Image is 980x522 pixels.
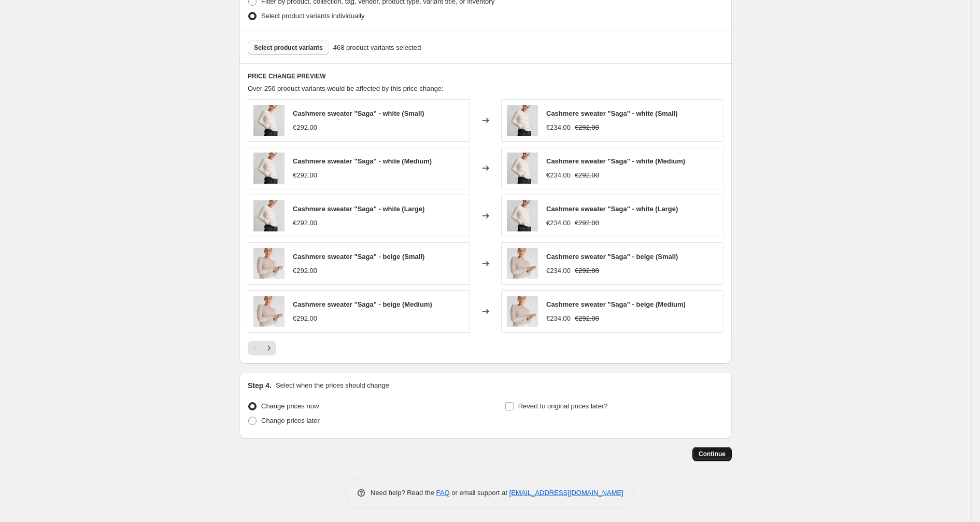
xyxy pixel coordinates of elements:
img: cashmere-sweater-saga-beige-z_80x.jpg [253,296,285,327]
p: Select when the prices should change [276,380,389,391]
div: €234.00 [546,266,571,276]
span: Cashmere sweater "Saga" - white (Medium) [293,157,432,165]
div: €292.00 [293,313,317,324]
img: Cashmere_sweater_Fluffy_love_white_2_80x.jpg [253,153,285,184]
img: Cashmere_sweater_Fluffy_love_white_2_80x.jpg [507,153,538,184]
span: Need help? Read the [371,489,436,497]
span: Revert to original prices later? [518,402,608,410]
a: [EMAIL_ADDRESS][DOMAIN_NAME] [509,489,623,497]
div: €234.00 [546,313,571,324]
button: Continue [692,447,732,461]
h6: PRICE CHANGE PREVIEW [248,72,723,80]
img: Cashmere_sweater_Fluffy_love_white_2_80x.jpg [253,200,285,231]
nav: Pagination [248,341,276,355]
span: or email support at [450,489,509,497]
a: FAQ [436,489,450,497]
strike: €292.00 [575,313,599,324]
span: Continue [699,450,726,458]
span: Cashmere sweater "Saga" - white (Large) [293,205,424,213]
span: Cashmere sweater "Saga" - beige (Small) [293,253,424,260]
div: €292.00 [293,218,317,228]
span: Cashmere sweater "Saga" - beige (Small) [546,253,678,260]
strike: €292.00 [575,218,599,228]
div: €292.00 [293,266,317,276]
button: Next [262,341,276,355]
strike: €292.00 [575,170,599,181]
div: €234.00 [546,122,571,133]
div: €234.00 [546,170,571,181]
span: Change prices later [261,417,320,424]
span: 468 product variants selected [333,43,421,53]
span: Cashmere sweater "Saga" - white (Small) [293,109,424,117]
span: Cashmere sweater "Saga" - white (Medium) [546,157,685,165]
span: Cashmere sweater "Saga" - white (Large) [546,205,678,213]
div: €292.00 [293,122,317,133]
strike: €292.00 [575,266,599,276]
button: Select product variants [248,40,329,55]
h2: Step 4. [248,380,272,391]
strike: €292.00 [575,122,599,133]
div: €292.00 [293,170,317,181]
span: Cashmere sweater "Saga" - beige (Medium) [293,300,432,308]
img: Cashmere_sweater_Fluffy_love_white_2_80x.jpg [507,200,538,231]
span: Cashmere sweater "Saga" - beige (Medium) [546,300,686,308]
img: cashmere-sweater-saga-beige-z_80x.jpg [507,296,538,327]
img: Cashmere_sweater_Fluffy_love_white_2_80x.jpg [253,105,285,136]
span: Cashmere sweater "Saga" - white (Small) [546,109,678,117]
span: Change prices now [261,402,319,410]
div: €234.00 [546,218,571,228]
img: Cashmere_sweater_Fluffy_love_white_2_80x.jpg [507,105,538,136]
span: Over 250 product variants would be affected by this price change: [248,85,444,92]
img: cashmere-sweater-saga-beige-z_80x.jpg [507,248,538,279]
img: cashmere-sweater-saga-beige-z_80x.jpg [253,248,285,279]
span: Select product variants [254,44,323,52]
span: Select product variants individually [261,12,364,20]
